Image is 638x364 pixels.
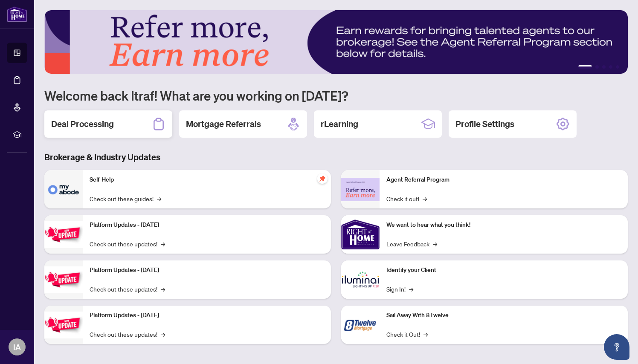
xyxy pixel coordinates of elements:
[578,65,592,69] button: 1
[455,118,514,130] h2: Profile Settings
[90,220,324,230] p: Platform Updates - [DATE]
[341,306,380,344] img: Sail Away With 8Twelve
[423,329,428,339] span: →
[7,6,27,22] img: logo
[386,220,621,230] p: We want to hear what you think!
[44,170,83,208] img: Self-Help
[423,194,427,203] span: →
[341,178,380,201] img: Agent Referral Program
[44,151,628,163] h3: Brokerage & Industry Updates
[13,341,21,353] span: IA
[386,311,621,320] p: Sail Away With 8Twelve
[386,284,413,294] a: Sign In!→
[186,118,261,130] h2: Mortgage Referrals
[90,284,165,294] a: Check out these updates!→
[90,194,161,203] a: Check out these guides!→
[386,329,428,339] a: Check it Out!→
[90,266,324,275] p: Platform Updates - [DATE]
[44,266,83,293] img: Platform Updates - July 8, 2025
[409,284,413,294] span: →
[604,334,629,360] button: Open asap
[90,311,324,320] p: Platform Updates - [DATE]
[609,65,612,69] button: 4
[157,194,161,203] span: →
[90,175,324,185] p: Self-Help
[44,87,628,104] h1: Welcome back Itraf! What are you working on [DATE]?
[44,221,83,248] img: Platform Updates - July 21, 2025
[51,118,114,130] h2: Deal Processing
[602,65,606,69] button: 3
[161,284,165,294] span: →
[317,173,328,184] span: pushpin
[433,239,437,248] span: →
[90,329,165,339] a: Check out these updates!→
[386,266,621,275] p: Identify your Client
[386,194,427,203] a: Check it out!→
[341,260,380,299] img: Identify your Client
[321,118,358,130] h2: rLearning
[90,239,165,248] a: Check out these updates!→
[161,329,165,339] span: →
[616,65,619,69] button: 5
[386,175,621,185] p: Agent Referral Program
[386,239,437,248] a: Leave Feedback→
[44,10,628,74] img: Slide 0
[341,215,380,254] img: We want to hear what you think!
[44,312,83,338] img: Platform Updates - June 23, 2025
[595,65,599,69] button: 2
[161,239,165,248] span: →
